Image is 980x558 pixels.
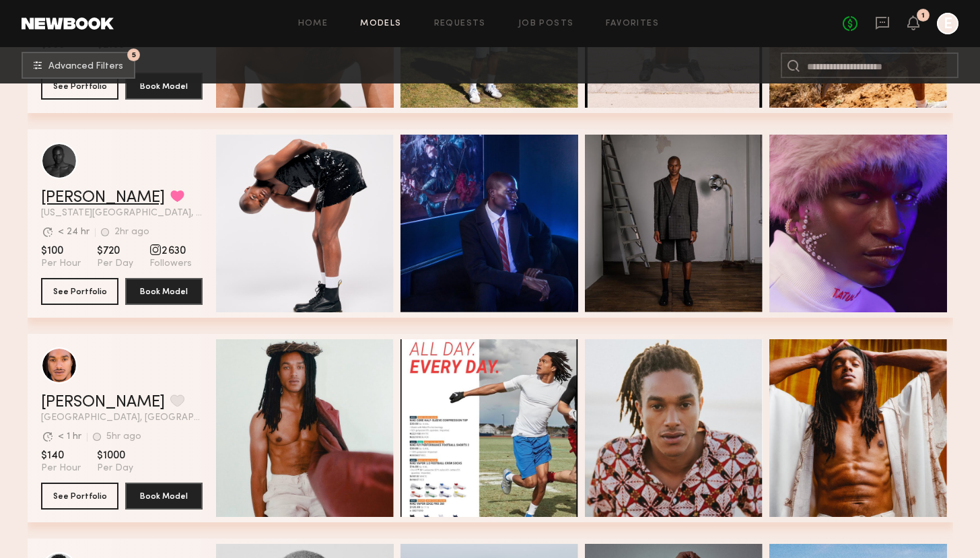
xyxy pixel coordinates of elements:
[937,13,958,34] a: E
[41,483,118,510] button: See Portfolio
[97,258,133,270] span: Per Day
[125,73,203,100] button: Book Model
[41,394,165,411] a: [PERSON_NAME]
[58,432,81,442] div: < 1 hr
[149,258,192,270] span: Followers
[114,228,149,237] div: 2hr ago
[97,244,133,258] span: $720
[125,483,203,510] button: Book Model
[298,20,328,28] a: Home
[360,20,401,28] a: Models
[132,52,136,58] span: 5
[41,258,81,270] span: Per Hour
[606,20,659,28] a: Favorites
[22,52,135,79] button: 5Advanced Filters
[97,449,133,462] span: $1000
[58,228,90,237] div: < 24 hr
[97,462,133,475] span: Per Day
[41,449,81,462] span: $140
[41,73,118,100] button: See Portfolio
[41,413,203,423] span: [GEOGRAPHIC_DATA], [GEOGRAPHIC_DATA]
[106,432,141,442] div: 5hr ago
[41,278,118,305] button: See Portfolio
[48,62,123,71] span: Advanced Filters
[41,209,203,218] span: [US_STATE][GEOGRAPHIC_DATA], [GEOGRAPHIC_DATA]
[41,244,81,258] span: $100
[41,462,81,475] span: Per Hour
[149,244,192,258] span: 2 630
[125,278,203,305] button: Book Model
[41,190,165,206] a: [PERSON_NAME]
[921,12,925,20] div: 1
[434,20,486,28] a: Requests
[518,20,574,28] a: Job Posts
